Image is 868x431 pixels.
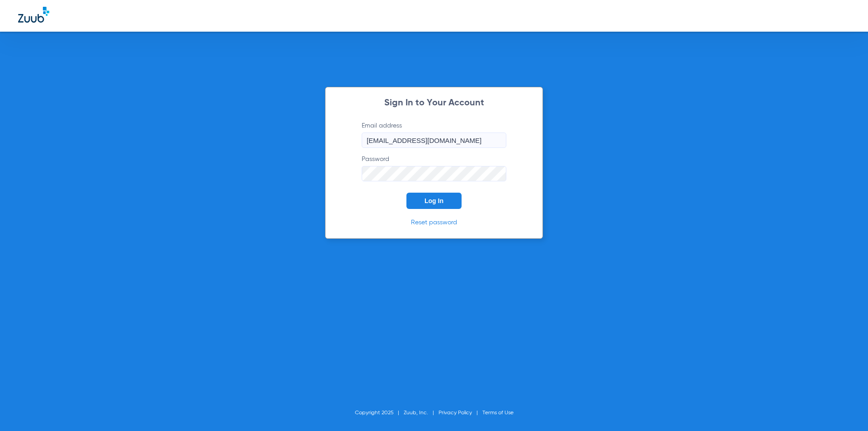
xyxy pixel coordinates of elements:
[362,133,506,148] input: Email address
[425,197,443,204] span: Log In
[362,155,506,181] label: Password
[362,166,506,181] input: Password
[406,193,462,209] button: Log In
[362,121,506,148] label: Email address
[18,7,49,23] img: Zuub Logo
[823,388,868,431] iframe: Chat Widget
[439,410,472,416] a: Privacy Policy
[411,219,457,226] a: Reset password
[482,410,514,416] a: Terms of Use
[355,408,404,417] li: Copyright 2025
[404,408,439,417] li: Zuub, Inc.
[348,99,520,108] h2: Sign In to Your Account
